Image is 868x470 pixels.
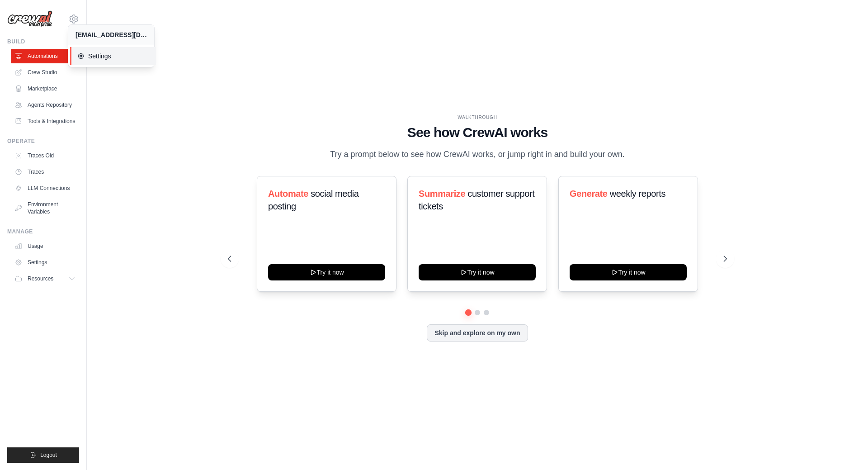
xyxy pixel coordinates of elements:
span: Settings [77,52,149,61]
div: WALKTHROUGH [228,114,727,121]
div: Operate [7,138,79,145]
p: Try a prompt below to see how CrewAI works, or jump right in and build your own. [325,148,629,161]
a: Traces [11,165,79,179]
a: Automations [11,49,79,63]
a: Usage [11,239,79,253]
button: Try it now [419,264,536,280]
span: Logout [40,451,57,459]
h1: See how CrewAI works [228,124,727,141]
span: customer support tickets [419,189,534,211]
span: weekly reports [609,189,665,199]
iframe: Chat Widget [823,427,868,470]
a: Crew Studio [11,65,79,80]
a: LLM Connections [11,181,79,195]
button: Try it now [570,264,687,280]
div: Build [7,38,79,45]
button: Skip and explore on my own [427,324,528,342]
span: Summarize [419,189,465,199]
a: Marketplace [11,81,79,96]
a: Settings [11,255,79,270]
a: Traces Old [11,148,79,163]
button: Try it now [268,264,385,280]
span: Resources [28,275,53,282]
span: Generate [570,189,608,199]
a: Environment Variables [11,197,79,219]
img: Logo [7,10,52,28]
button: Logout [7,447,79,463]
a: Agents Repository [11,98,79,112]
div: Manage [7,228,79,235]
div: [EMAIL_ADDRESS][DOMAIN_NAME] [75,30,147,39]
a: Settings [70,47,156,65]
a: Tools & Integrations [11,114,79,128]
span: social media posting [268,189,359,211]
span: Automate [268,189,308,199]
button: Resources [11,271,79,286]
